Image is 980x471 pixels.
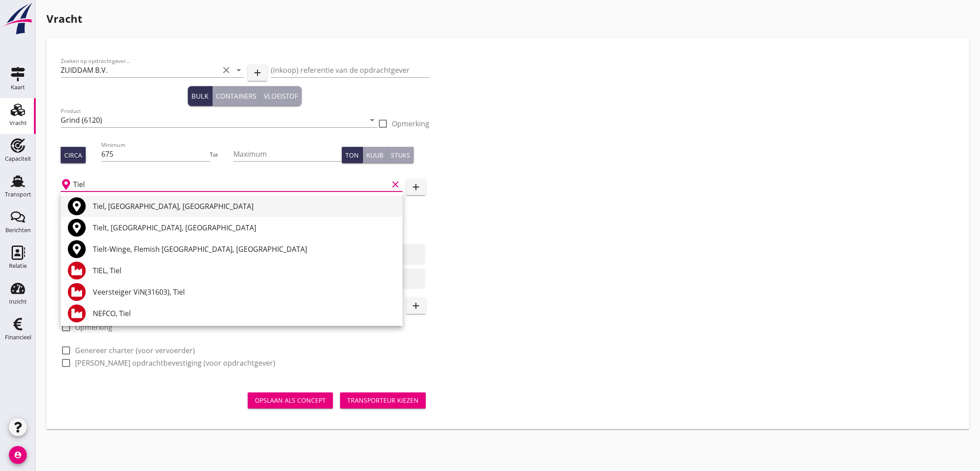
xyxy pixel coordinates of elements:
[260,86,302,106] button: Vloeistof
[9,446,27,464] i: account_circle
[345,150,359,160] div: Ton
[271,63,429,77] input: (inkoop) referentie van de opdrachtgever
[188,86,212,106] button: Bulk
[75,323,112,332] label: Opmerking
[221,65,232,75] i: clear
[9,263,27,269] div: Relatie
[248,392,333,408] button: Opslaan als concept
[5,192,31,197] div: Transport
[210,151,233,159] div: Tot
[9,299,27,304] div: Inzicht
[93,287,395,297] div: Veersteiger ViN(31603), Tiel
[5,227,31,233] div: Berichten
[363,147,387,163] button: Kuub
[347,396,419,405] div: Transporteur kiezen
[5,334,31,340] div: Financieel
[5,156,31,162] div: Capaciteit
[93,244,395,254] div: Tielt-Winge, Flemish [GEOGRAPHIC_DATA], [GEOGRAPHIC_DATA]
[61,63,219,77] input: Zoeken op opdrachtgever...
[73,177,388,192] input: Laadplaats
[387,147,414,163] button: Stuks
[93,265,395,276] div: TIEL, Tiel
[340,392,426,408] button: Transporteur kiezen
[233,147,342,161] input: Maximum
[391,150,410,160] div: Stuks
[191,91,208,101] div: Bulk
[11,84,25,90] div: Kaart
[64,150,82,160] div: Circa
[411,182,421,192] i: add
[252,67,263,78] i: add
[233,65,244,75] i: arrow_drop_down
[46,11,969,27] h1: Vracht
[61,113,365,127] input: Product
[342,147,363,163] button: Ton
[390,179,401,190] i: clear
[2,2,34,35] img: logo-small.a267ee39.svg
[255,396,326,405] div: Opslaan als concept
[264,91,298,101] div: Vloeistof
[93,222,395,233] div: Tielt, [GEOGRAPHIC_DATA], [GEOGRAPHIC_DATA]
[93,308,395,319] div: NEFCO, Tiel
[366,150,383,160] div: Kuub
[75,346,195,355] label: Genereer charter (voor vervoerder)
[61,147,86,163] button: Circa
[212,86,260,106] button: Containers
[75,358,275,367] label: [PERSON_NAME] opdrachtbevestiging (voor opdrachtgever)
[367,115,378,125] i: arrow_drop_down
[9,120,27,126] div: Vracht
[392,119,429,128] label: Opmerking
[411,300,421,311] i: add
[93,201,395,212] div: Tiel, [GEOGRAPHIC_DATA], [GEOGRAPHIC_DATA]
[216,91,256,101] div: Containers
[101,147,210,161] input: Minimum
